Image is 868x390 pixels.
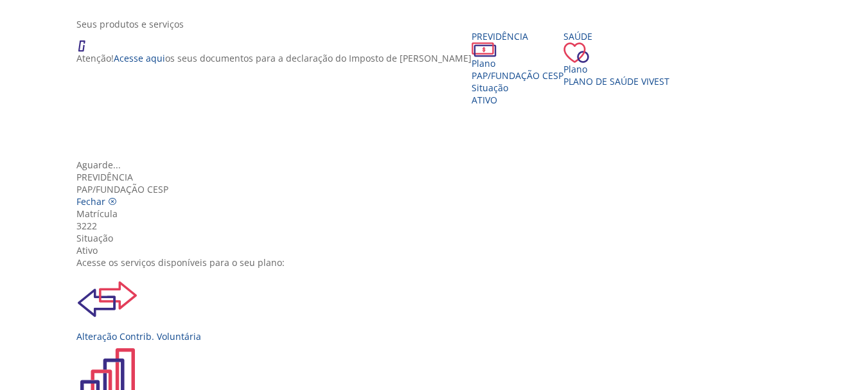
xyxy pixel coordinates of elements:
[76,269,801,342] a: Alteração Contrib. Voluntária
[76,18,801,30] div: Seus produtos e serviços
[563,30,669,87] a: Saúde PlanoPlano de Saúde VIVEST
[76,208,801,220] div: Matrícula
[472,42,497,57] img: ico_dinheiro.png
[114,52,165,64] a: Acesse aqui
[76,256,801,269] div: Acesse os serviços disponíveis para o seu plano:
[563,30,669,42] div: Saúde
[472,69,563,82] span: PAP/Fundação CESP
[76,220,801,232] div: 3222
[76,269,138,330] img: ContrbVoluntaria.svg
[563,75,669,87] span: Plano de Saúde VIVEST
[472,57,563,69] div: Plano
[472,30,563,42] div: Previdência
[563,63,669,75] div: Plano
[472,30,563,106] a: Previdência PlanoPAP/Fundação CESP SituaçãoAtivo
[76,244,801,256] div: Ativo
[472,94,497,106] span: Ativo
[76,195,105,208] span: Fechar
[76,30,98,52] img: ico_atencao.png
[563,42,589,63] img: ico_coracao.png
[76,195,117,208] a: Fechar
[76,183,168,195] span: PAP/Fundação CESP
[76,52,472,64] p: Atenção! os seus documentos para a declaração do Imposto de [PERSON_NAME]
[76,232,801,244] div: Situação
[76,330,801,342] div: Alteração Contrib. Voluntária
[76,159,801,171] div: Aguarde...
[76,171,801,183] div: Previdência
[472,82,563,94] div: Situação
